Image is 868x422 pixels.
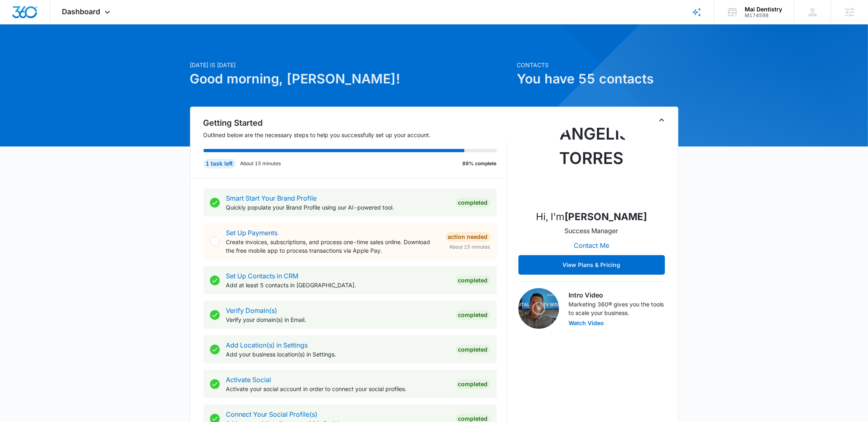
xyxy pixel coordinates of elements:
[226,410,318,418] a: Connect Your Social Profile(s)
[203,159,236,168] div: 1 task left
[226,315,449,324] p: Verify your domain(s) in Email.
[203,117,507,129] h2: Getting Started
[62,7,101,16] span: Dashboard
[657,115,667,125] button: Toggle Collapse
[569,320,604,326] button: Watch Video
[226,272,299,280] a: Set Up Contacts in CRM
[551,122,632,203] img: Angelis Torres
[569,300,665,317] p: Marketing 360® gives you the tools to scale your business.
[745,13,782,18] div: account id
[226,203,449,212] p: Quickly populate your Brand Profile using our AI-powered tool.
[566,236,617,255] button: Contact Me
[565,226,619,236] p: Success Manager
[241,160,281,167] p: About 15 minutes
[226,229,278,237] a: Set Up Payments
[456,276,490,285] div: Completed
[517,69,678,89] h1: You have 55 contacts
[226,341,308,349] a: Add Location(s) in Settings
[518,288,559,329] img: Intro Video
[569,290,665,300] h3: Intro Video
[456,198,490,208] div: Completed
[226,306,278,315] a: Verify Domain(s)
[226,350,449,359] p: Add your business location(s) in Settings.
[463,160,497,167] p: 89% complete
[517,61,678,69] p: Contacts
[226,194,317,202] a: Smart Start Your Brand Profile
[226,238,439,255] p: Create invoices, subscriptions, and process one-time sales online. Download the free mobile app t...
[456,379,490,389] div: Completed
[190,69,512,89] h1: Good morning, [PERSON_NAME]!
[536,210,647,224] p: Hi, I'm
[190,61,512,69] p: [DATE] is [DATE]
[226,385,449,393] p: Activate your social account in order to connect your social profiles.
[456,310,490,320] div: Completed
[450,243,490,251] span: About 15 minutes
[226,281,449,289] p: Add at least 5 contacts in [GEOGRAPHIC_DATA].
[203,131,507,139] p: Outlined below are the necessary steps to help you successfully set up your account.
[564,211,647,223] strong: [PERSON_NAME]
[456,345,490,354] div: Completed
[446,232,490,242] div: Action Needed
[226,376,271,384] a: Activate Social
[745,6,782,13] div: account name
[518,255,665,275] button: View Plans & Pricing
